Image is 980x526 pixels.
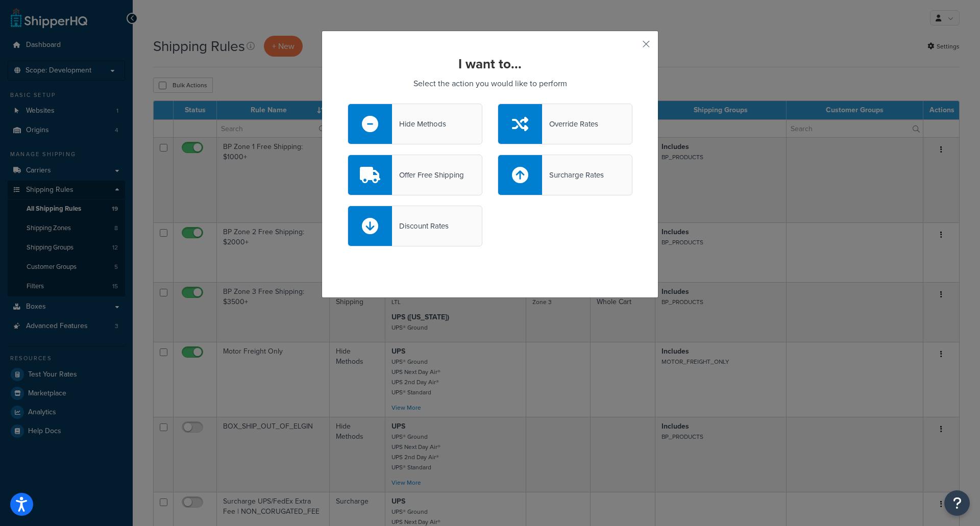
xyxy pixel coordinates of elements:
div: Hide Methods [392,117,446,131]
div: Surcharge Rates [542,168,604,182]
strong: I want to... [458,54,522,73]
div: Override Rates [542,117,598,131]
div: Offer Free Shipping [392,168,464,182]
button: Open Resource Center [944,490,970,516]
p: Select the action you would like to perform [348,77,632,91]
div: Discount Rates [392,219,449,233]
